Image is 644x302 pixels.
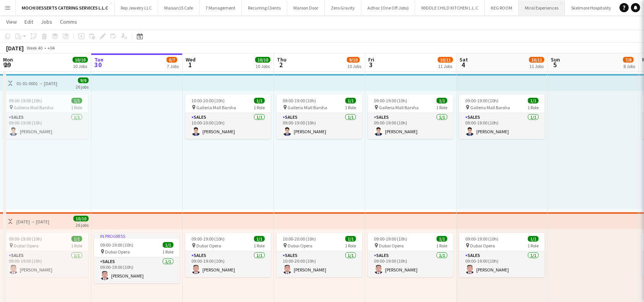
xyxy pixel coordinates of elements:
[38,17,55,27] a: Jobs
[24,18,33,25] span: Edit
[254,243,265,249] span: 1 Role
[47,45,55,51] div: +04
[459,233,545,277] app-job-card: 09:00-19:00 (10h)1/1 Dubai Opera1 RoleSales1/109:00-19:00 (10h)[PERSON_NAME]
[71,243,82,249] span: 1 Role
[527,243,539,249] span: 1 Role
[6,18,17,25] span: View
[9,98,42,103] span: 09:00-19:00 (10h)
[94,233,180,283] div: In progress09:00-19:00 (10h)1/1 Dubai Opera1 RoleSales1/109:00-19:00 (10h)[PERSON_NAME]
[57,17,80,27] a: Comms
[196,105,236,110] span: Galleria Mall Barsha
[623,63,635,69] div: 8 Jobs
[185,95,271,139] app-job-card: 10:00-20:00 (10h)1/1 Galleria Mall Barsha1 RoleSales1/110:00-20:00 (10h)[PERSON_NAME]
[167,63,179,69] div: 7 Jobs
[283,98,316,103] span: 09:00-19:00 (10h)
[345,105,356,110] span: 1 Role
[465,98,498,103] span: 09:00-19:00 (10h)
[60,18,77,25] span: Comms
[379,243,404,249] span: Dubai Opera
[94,56,104,63] span: Tue
[94,257,180,283] app-card-role: Sales1/109:00-19:00 (10h)[PERSON_NAME]
[288,243,312,249] span: Dubai Opera
[71,236,82,242] span: 1/1
[16,0,115,15] button: MOCHI DESSERTS CATERING SERVICES L.L.C
[73,57,88,63] span: 10/10
[191,236,225,242] span: 09:00-19:00 (10h)
[185,251,271,277] app-card-role: Sales1/109:00-19:00 (10h)[PERSON_NAME]
[185,233,271,277] app-job-card: 09:00-19:00 (10h)1/1 Dubai Opera1 RoleSales1/109:00-19:00 (10h)[PERSON_NAME]
[277,251,362,277] app-card-role: Sales1/110:00-20:00 (10h)[PERSON_NAME]
[465,236,498,242] span: 09:00-19:00 (10h)
[529,57,544,63] span: 10/11
[14,105,53,110] span: Galleria Mall Barsha
[41,18,52,25] span: Jobs
[361,0,415,15] button: Adhoc (One Off Jobs)
[21,17,36,27] a: Edit
[436,243,447,249] span: 1 Role
[415,0,485,15] button: MIDDLE CHILD KITCHEN L.L.C
[459,251,545,277] app-card-role: Sales1/109:00-19:00 (10h)[PERSON_NAME]
[623,57,634,63] span: 7/8
[93,60,104,69] span: 30
[163,242,173,248] span: 1/1
[367,60,374,69] span: 3
[16,219,49,224] div: [DATE] → [DATE]
[3,251,88,277] app-card-role: Sales1/109:00-19:00 (10h)[PERSON_NAME]
[76,83,89,90] div: 26 jobs
[368,95,453,139] app-job-card: 09:00-19:00 (10h)1/1 Galleria Mall Barsha1 RoleSales1/109:00-19:00 (10h)[PERSON_NAME]
[527,105,539,110] span: 1 Role
[368,233,453,277] app-job-card: 09:00-19:00 (10h)1/1 Dubai Opera1 RoleSales1/109:00-19:00 (10h)[PERSON_NAME]
[374,236,407,242] span: 09:00-19:00 (10h)
[73,216,89,221] span: 10/10
[347,57,360,63] span: 9/10
[345,243,356,249] span: 1 Role
[277,95,362,139] app-job-card: 09:00-19:00 (10h)1/1 Galleria Mall Barsha1 RoleSales1/109:00-19:00 (10h)[PERSON_NAME]
[438,63,453,69] div: 11 Jobs
[255,57,270,63] span: 10/10
[368,113,453,139] app-card-role: Sales1/109:00-19:00 (10h)[PERSON_NAME]
[459,95,545,139] app-job-card: 09:00-19:00 (10h)1/1 Galleria Mall Barsha1 RoleSales1/109:00-19:00 (10h)[PERSON_NAME]
[167,57,177,63] span: 6/7
[287,0,325,15] button: Maroon Door
[2,60,13,69] span: 29
[283,236,316,242] span: 10:00-20:00 (10h)
[16,81,57,86] div: 01-01-0001 → [DATE]
[347,63,361,69] div: 10 Jobs
[14,243,39,249] span: Dubai Opera
[276,60,286,69] span: 2
[3,113,88,139] app-card-role: Sales1/109:00-19:00 (10h)[PERSON_NAME]
[550,60,560,69] span: 5
[254,105,265,110] span: 1 Role
[460,56,468,63] span: Sat
[162,249,173,255] span: 1 Role
[196,243,221,249] span: Dubai Opera
[199,0,242,15] button: 7 Management
[191,98,225,103] span: 10:00-20:00 (10h)
[186,56,196,63] span: Wed
[242,0,287,15] button: Recurring Clients
[436,105,447,110] span: 1 Role
[345,236,356,242] span: 1/1
[277,233,362,277] div: 10:00-20:00 (10h)1/1 Dubai Opera1 RoleSales1/110:00-20:00 (10h)[PERSON_NAME]
[100,242,133,248] span: 09:00-19:00 (10h)
[254,236,265,242] span: 1/1
[458,60,468,69] span: 4
[288,105,327,110] span: Galleria Mall Barsha
[184,60,196,69] span: 1
[71,98,82,103] span: 1/1
[94,233,180,239] div: In progress
[325,0,361,15] button: Zero Gravity
[256,63,270,69] div: 10 Jobs
[254,98,265,103] span: 1/1
[565,0,618,15] button: Skelmore Hospitality
[9,236,42,242] span: 09:00-19:00 (10h)
[3,17,20,27] a: View
[277,56,286,63] span: Thu
[374,98,407,103] span: 09:00-19:00 (10h)
[78,78,89,83] span: 9/9
[459,113,545,139] app-card-role: Sales1/109:00-19:00 (10h)[PERSON_NAME]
